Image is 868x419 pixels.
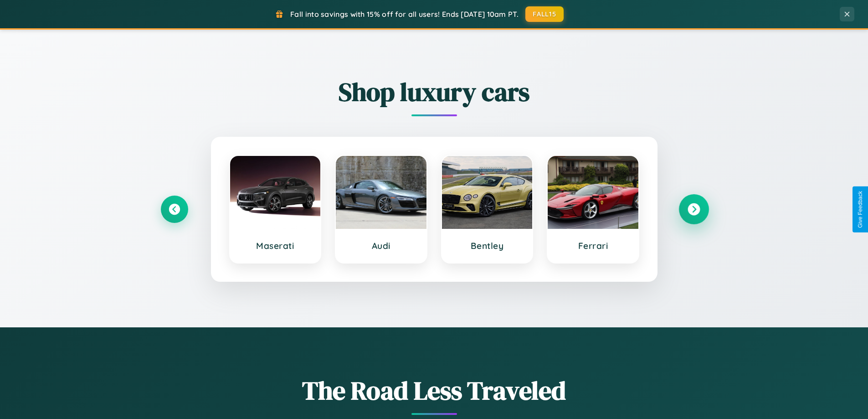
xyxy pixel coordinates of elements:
h3: Ferrari [557,240,629,251]
h2: Shop luxury cars [161,74,708,109]
h3: Maserati [239,240,312,251]
h3: Bentley [451,240,524,251]
button: FALL15 [525,6,564,22]
div: Give Feedback [857,191,863,228]
span: Fall into savings with 15% off for all users! Ends [DATE] 10am PT. [290,10,519,19]
h1: The Road Less Traveled [161,373,708,408]
h3: Audi [345,240,417,251]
